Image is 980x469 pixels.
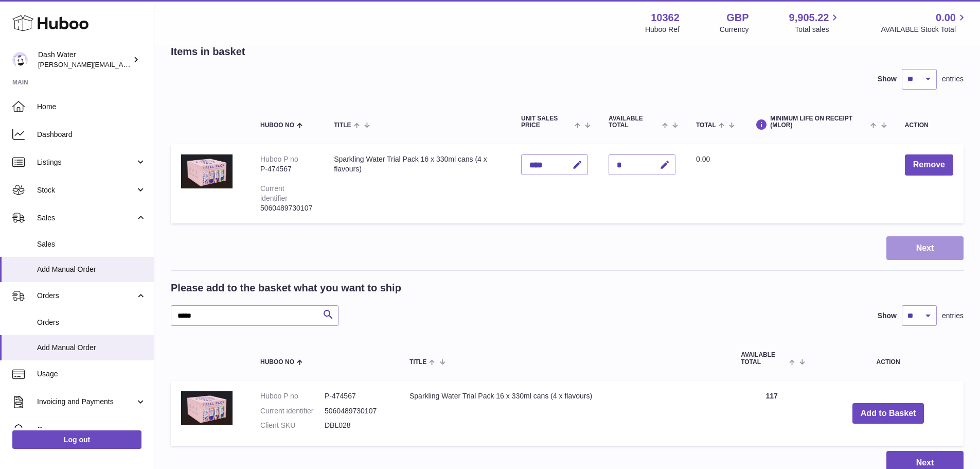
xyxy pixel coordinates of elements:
[936,11,956,25] span: 0.00
[37,369,146,379] span: Usage
[12,430,141,449] a: Log out
[260,184,288,202] div: Current identifier
[37,130,146,140] span: Dashboard
[852,403,924,424] button: Add to Basket
[181,154,233,188] img: Sparkling Water Trial Pack 16 x 330ml cans (4 x flavours)
[37,102,146,112] span: Home
[37,265,146,274] span: Add Manual Order
[905,122,953,129] div: Action
[741,352,787,365] span: AVAILABLE Total
[37,318,146,327] span: Orders
[730,381,813,446] td: 117
[12,52,28,67] img: james@dash-water.com
[609,115,660,129] span: AVAILABLE Total
[38,60,206,68] span: [PERSON_NAME][EMAIL_ADDRESS][DOMAIN_NAME]
[325,421,389,430] dd: DBL028
[881,25,968,34] span: AVAILABLE Stock Total
[334,122,351,129] span: Title
[260,391,325,401] dt: Huboo P no
[37,158,135,167] span: Listings
[260,164,313,174] div: P-474567
[260,122,294,129] span: Huboo no
[260,359,294,366] span: Huboo no
[878,311,897,321] label: Show
[651,11,680,25] strong: 10362
[409,359,426,366] span: Title
[645,25,680,34] div: Huboo Ref
[37,425,146,435] span: Cases
[789,11,829,25] span: 9,905.22
[171,281,401,295] h2: Please add to the basket what you want to ship
[37,213,135,223] span: Sales
[181,391,233,425] img: Sparkling Water Trial Pack 16 x 330ml cans (4 x flavours)
[696,122,716,129] span: Total
[37,291,135,301] span: Orders
[325,406,389,416] dd: 5060489730107
[37,343,146,353] span: Add Manual Order
[881,11,968,34] a: 0.00 AVAILABLE Stock Total
[37,397,135,407] span: Invoicing and Payments
[399,381,730,446] td: Sparkling Water Trial Pack 16 x 330ml cans (4 x flavours)
[795,25,841,34] span: Total sales
[37,185,135,195] span: Stock
[770,115,868,129] span: Minimum Life On Receipt (MLOR)
[325,391,389,401] dd: P-474567
[789,11,841,34] a: 9,905.22 Total sales
[260,155,298,163] div: Huboo P no
[813,341,964,375] th: Action
[260,421,325,430] dt: Client SKU
[878,74,897,84] label: Show
[905,154,953,176] button: Remove
[37,239,146,249] span: Sales
[38,50,131,70] div: Dash Water
[942,311,964,321] span: entries
[260,203,313,213] div: 5060489730107
[521,115,572,129] span: Unit Sales Price
[260,406,325,416] dt: Current identifier
[942,74,964,84] span: entries
[726,11,749,25] strong: GBP
[696,155,710,163] span: 0.00
[886,236,964,260] button: Next
[171,45,245,59] h2: Items in basket
[720,25,749,34] div: Currency
[324,144,511,223] td: Sparkling Water Trial Pack 16 x 330ml cans (4 x flavours)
